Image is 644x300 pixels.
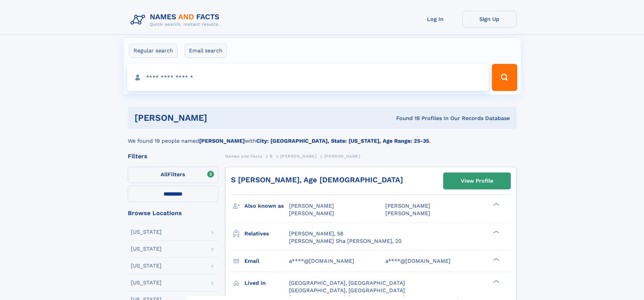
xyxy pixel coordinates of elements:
[161,171,168,178] span: All
[131,246,162,252] div: [US_STATE]
[185,44,227,58] label: Email search
[324,154,360,159] span: [PERSON_NAME]
[289,280,405,286] span: [GEOGRAPHIC_DATA], [GEOGRAPHIC_DATA]
[131,280,162,285] div: [US_STATE]
[492,279,500,283] div: ❯
[289,203,334,209] span: [PERSON_NAME]
[270,152,273,160] a: B
[289,287,405,294] span: [GEOGRAPHIC_DATA], [GEOGRAPHIC_DATA]
[231,176,403,184] a: S [PERSON_NAME], Age [DEMOGRAPHIC_DATA]
[492,202,500,207] div: ❯
[461,173,493,189] div: View Profile
[225,152,262,160] a: Names and Facts
[270,154,273,159] span: B
[492,257,500,261] div: ❯
[492,64,517,91] button: Search Button
[128,129,517,145] div: We found 19 people named with .
[135,114,302,122] h1: [PERSON_NAME]
[408,11,462,27] a: Log In
[462,11,517,27] a: Sign Up
[128,167,218,183] label: Filters
[244,228,289,239] h3: Relatives
[289,237,402,245] a: [PERSON_NAME] Sha [PERSON_NAME], 20
[492,230,500,234] div: ❯
[280,154,316,159] span: [PERSON_NAME]
[129,44,177,58] label: Regular search
[244,277,289,289] h3: Lived in
[256,138,429,144] b: City: [GEOGRAPHIC_DATA], State: [US_STATE], Age Range: 25-35
[302,115,510,122] div: Found 19 Profiles In Our Records Database
[199,138,245,144] b: [PERSON_NAME]
[131,229,162,235] div: [US_STATE]
[244,200,289,212] h3: Also known as
[128,11,225,29] img: Logo Names and Facts
[289,210,334,216] span: [PERSON_NAME]
[128,210,218,216] div: Browse Locations
[127,64,489,91] input: search input
[289,230,343,237] a: [PERSON_NAME], 58
[385,203,430,209] span: [PERSON_NAME]
[244,255,289,267] h3: Email
[444,173,510,189] a: View Profile
[128,153,218,159] div: Filters
[280,152,316,160] a: [PERSON_NAME]
[131,263,162,269] div: [US_STATE]
[385,210,430,216] span: [PERSON_NAME]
